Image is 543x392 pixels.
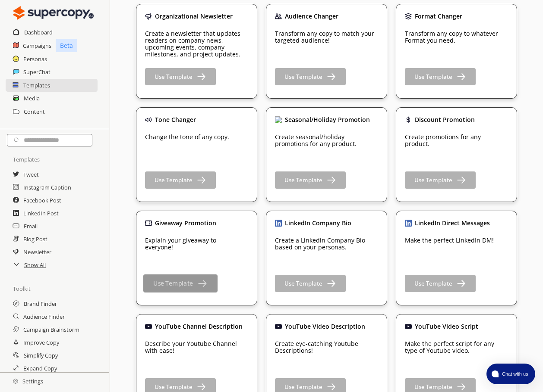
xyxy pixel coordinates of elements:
[405,237,494,244] p: Make the perfect LinkedIn DM!
[24,297,57,310] a: Brand Finder
[23,207,59,220] h2: LinkedIn Post
[23,168,39,181] a: Tweet
[275,323,282,330] img: Close
[275,30,374,44] p: Transform any copy to match your targeted audience!
[23,362,57,375] a: Expand Copy
[405,323,412,330] img: Close
[145,134,229,140] p: Change the tone of any copy.
[405,134,504,147] p: Create promotions for any product.
[405,340,504,354] p: Make the perfect script for any type of Youtube video.
[155,73,193,81] b: Use Template
[13,379,18,384] img: Close
[145,220,152,227] img: Close
[23,233,47,246] a: Blog Post
[275,68,346,85] button: Use Template
[24,220,38,233] a: Email
[405,30,504,44] p: Transform any copy to whatever Format you need.
[143,274,218,292] button: Use Template
[24,26,53,39] a: Dashboard
[415,322,478,330] b: YouTube Video Script
[155,176,193,184] b: Use Template
[284,383,322,391] b: Use Template
[275,340,374,354] p: Create eye-catching Youtube Descriptions!
[284,280,322,287] b: Use Template
[285,322,365,330] b: YouTube Video Description
[155,322,243,330] b: YouTube Channel Description
[24,92,40,105] a: Media
[275,116,282,123] img: Close
[23,181,71,194] a: Instagram Caption
[24,258,46,271] a: Show All
[414,176,452,184] b: Use Template
[145,116,152,123] img: Close
[414,73,452,81] b: Use Template
[155,115,196,124] b: Tone Changer
[284,176,322,184] b: Use Template
[275,275,346,292] button: Use Template
[23,65,51,78] a: SuperChat
[499,370,530,377] span: Chat with us
[405,171,476,189] button: Use Template
[145,323,152,330] img: Close
[23,79,50,92] a: Templates
[285,219,351,227] b: LinkedIn Company Bio
[415,12,462,20] b: Format Changer
[285,115,370,124] b: Seasonal/Holiday Promotion
[275,134,374,147] p: Create seasonal/holiday promotions for any product.
[414,280,452,287] b: Use Template
[155,383,193,391] b: Use Template
[405,13,412,20] img: Close
[24,105,45,118] a: Content
[285,12,338,20] b: Audience Changer
[23,310,65,323] h2: Audience Finder
[275,13,282,20] img: Close
[23,39,51,52] a: Campaigns
[405,116,412,123] img: Close
[405,68,476,85] button: Use Template
[145,340,244,354] p: Describe your Youtube Channel with ease!
[24,349,58,362] a: Simplify Copy
[145,68,216,85] button: Use Template
[145,237,244,251] p: Explain your giveaway to everyone!
[155,219,216,227] b: Giveaway Promotion
[486,364,535,384] button: atlas-launcher
[23,336,59,349] a: Improve Copy
[145,13,152,20] img: Close
[414,383,452,391] b: Use Template
[23,53,47,65] a: Personas
[23,246,51,258] a: Newsletter
[56,39,77,52] p: Beta
[275,237,374,251] p: Create a Linkedin Company Bio based on your personas.
[284,73,322,81] b: Use Template
[13,4,94,22] img: Close
[275,171,346,189] button: Use Template
[405,275,476,292] button: Use Template
[23,323,79,336] a: Campaign Brainstorm
[415,115,475,124] b: Discount Promotion
[23,194,61,207] a: Facebook Post
[275,220,282,227] img: Close
[155,12,233,20] b: Organizational Newsletter
[405,220,412,227] img: Close
[145,30,244,58] p: Create a newsletter that updates readers on company news, upcoming events, company milestones, an...
[153,280,193,288] b: Use Template
[145,171,216,189] button: Use Template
